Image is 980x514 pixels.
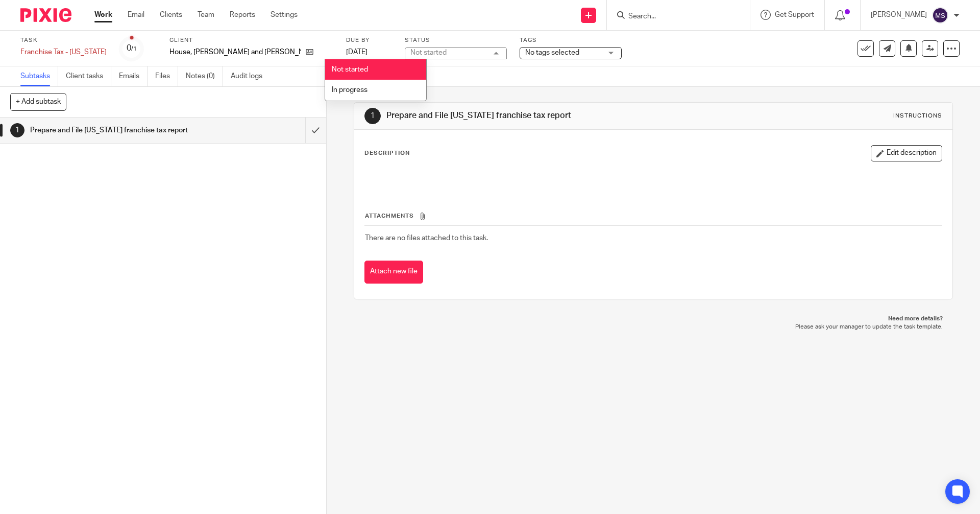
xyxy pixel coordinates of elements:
label: Status [405,36,507,44]
a: Work [94,10,112,20]
label: Due by [346,36,392,44]
p: Need more details? [364,315,942,323]
a: Team [198,10,214,20]
a: Subtasks [20,66,58,86]
input: Search [627,12,719,21]
p: House, [PERSON_NAME] and [PERSON_NAME] [169,47,301,57]
a: Notes (0) [186,66,223,86]
span: Get Support [775,11,814,18]
a: Settings [271,10,298,20]
div: 1 [10,123,24,137]
a: Audit logs [231,66,270,86]
span: There are no files attached to this task. [365,235,488,242]
p: [PERSON_NAME] [871,10,927,20]
img: svg%3E [932,7,948,24]
p: Please ask your manager to update the task template. [364,323,942,331]
p: Description [364,149,410,157]
span: Not started [332,66,368,73]
h1: Prepare and File [US_STATE] franchise tax report [386,110,675,121]
span: No tags selected [525,49,579,56]
a: Clients [160,10,182,20]
h1: Prepare and File [US_STATE] franchise tax report [30,123,207,138]
a: Emails [119,66,148,86]
span: Attachments [365,213,414,219]
label: Client [169,36,333,44]
div: Franchise Tax - [US_STATE] [20,47,107,57]
a: Reports [230,10,255,20]
img: Pixie [20,8,71,22]
div: 1 [364,108,381,124]
button: + Add subtask [10,93,66,110]
a: Client tasks [66,66,111,86]
label: Tags [520,36,622,44]
div: Franchise Tax - Texas [20,47,107,57]
span: In progress [332,86,367,94]
a: Email [128,10,144,20]
div: Not started [410,49,447,56]
button: Edit description [871,145,942,161]
div: Instructions [893,112,942,120]
a: Files [155,66,178,86]
button: Attach new file [364,261,423,284]
span: [DATE] [346,49,367,56]
label: Task [20,36,107,44]
div: 0 [127,42,137,54]
small: /1 [131,46,137,52]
